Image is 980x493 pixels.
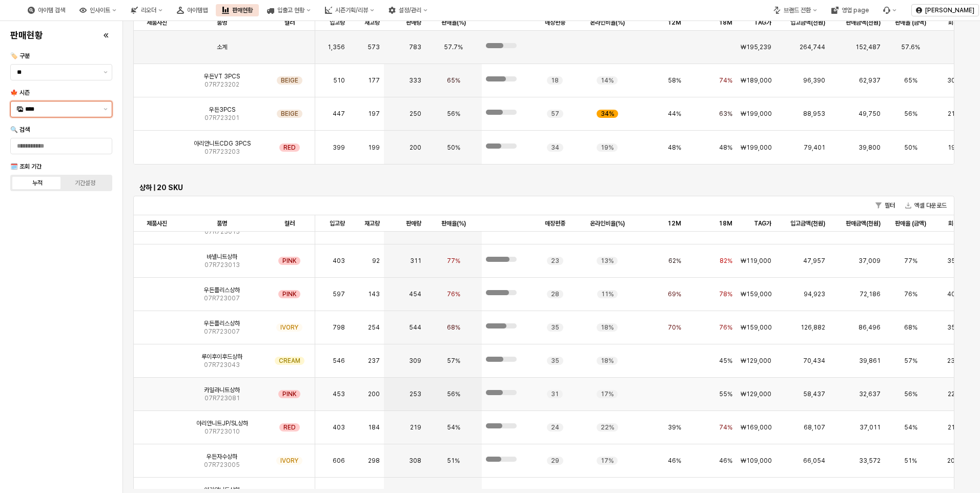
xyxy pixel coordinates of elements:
div: 리오더 [125,4,169,16]
span: 재고량 [364,18,380,27]
span: 236% [947,357,964,365]
h4: 판매현황 [10,30,43,40]
span: 온라인비율(%) [590,18,625,27]
button: 영업 page [825,4,875,16]
div: 기간설정 [75,179,95,187]
span: 바넬니트상하 [207,253,237,261]
span: 69% [668,290,681,298]
div: 시즌기획/리뷰 [335,7,368,14]
span: 76% [719,323,732,332]
span: 품명 [217,18,227,27]
span: 92 [372,257,380,265]
span: 품명 [217,219,227,228]
span: 798 [333,323,345,332]
span: 56% [904,110,917,118]
div: 입출고 현황 [277,7,304,14]
span: 39,861 [859,357,881,365]
span: 76% [904,290,917,298]
span: 판매율(%) [441,18,466,27]
span: 57 [551,110,559,118]
span: 우든VT 3PCS [204,72,240,80]
div: 입출고 현황 [261,4,317,16]
span: 200 [368,390,380,398]
span: 37,009 [859,257,881,265]
span: 07R723010 [205,427,240,436]
span: 77% [904,257,917,265]
span: ₩189,000 [741,76,772,85]
span: 308 [409,457,421,465]
span: 54% [447,423,460,432]
span: 12M [667,219,681,228]
span: 88,953 [803,110,825,118]
div: 영업 page [842,7,869,14]
div: 누적 [32,179,43,187]
div: 아이템 검색 [22,4,71,16]
span: 07R723005 [204,461,240,469]
span: 07R723202 [205,80,239,89]
span: ₩119,000 [741,257,771,265]
span: 07R723007 [204,294,240,302]
span: 34 [551,143,559,152]
span: 57.7% [444,43,463,51]
span: ₩159,000 [741,323,772,332]
span: 48% [668,143,681,152]
span: 54% [904,423,917,432]
span: 177 [368,76,380,85]
button: 브랜드 전환 [767,4,823,16]
button: 판매현황 [216,4,259,16]
main: App Frame [123,21,980,493]
span: 매장편중 [545,219,565,228]
span: 309 [409,357,421,365]
span: 입고량 [330,18,345,27]
span: 23 [551,257,559,265]
span: 19% [601,143,614,152]
span: 입고금액(천원) [790,18,825,27]
span: 47,957 [803,257,825,265]
span: 74% [719,76,732,85]
span: 253 [410,390,421,398]
span: 197 [368,110,380,118]
span: 70,434 [803,357,825,365]
span: 56% [904,390,917,398]
span: 94,923 [804,290,825,298]
span: 304% [947,76,965,85]
span: 56% [447,110,460,118]
span: 판매율(%) [441,219,466,228]
span: 07R723201 [205,114,239,122]
h6: 상하 | 20 SKU [139,183,948,192]
button: [PERSON_NAME] [911,4,979,16]
span: PINK [282,290,296,298]
span: 219% [948,110,964,118]
span: 우든자수상하 [207,453,237,461]
span: 212% [948,423,964,432]
span: 판매량 [406,219,421,228]
span: 🏷️ 구분 [10,52,30,59]
span: BEIGE [281,76,298,85]
span: 33,572 [859,457,881,465]
span: ₩129,000 [741,390,771,398]
span: 50% [447,143,460,152]
span: 264,744 [800,43,825,51]
span: 63% [719,110,732,118]
span: 74% [719,423,732,432]
span: 07R723043 [204,361,240,369]
span: 62% [668,257,681,265]
span: 68,107 [804,423,825,432]
span: 31 [551,390,559,398]
span: 192% [948,143,964,152]
span: 152,487 [855,43,881,51]
span: RED [283,423,296,432]
span: ₩169,000 [741,423,772,432]
span: 입고금액(천원) [790,219,825,228]
span: 56% [447,390,460,398]
span: 18 [551,76,559,85]
span: 58% [668,76,681,85]
span: 07R723013 [205,261,240,269]
span: 🗓️ 조회 기간 [10,163,42,170]
span: 재고량 [364,219,380,228]
span: 606 [333,457,345,465]
span: 매장편중 [545,18,565,27]
span: 37,011 [860,423,881,432]
span: 24 [551,423,559,432]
